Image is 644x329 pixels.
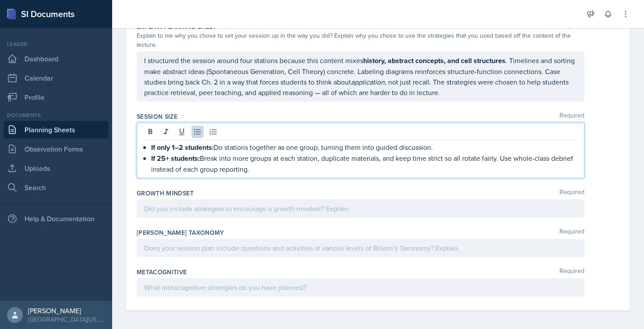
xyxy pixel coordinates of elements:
[144,55,577,98] p: I structured the session around four stations because this content mixes . Timelines and sorting ...
[559,112,584,121] span: Required
[151,153,200,163] strong: If 25+ students:
[151,142,214,152] strong: If only 1–2 students:
[4,210,109,227] div: Help & Documentation
[363,56,506,66] strong: history, abstract concepts, and cell structures
[137,112,177,121] label: Session Size
[151,153,577,174] p: Break into more groups at each station, duplicate materials, and keep time strict so all rotate f...
[28,315,105,324] div: [GEOGRAPHIC_DATA][US_STATE]
[4,111,109,119] div: Documents
[4,140,109,158] a: Observation Forms
[559,228,584,237] span: Required
[4,69,109,87] a: Calendar
[4,159,109,177] a: Uploads
[4,50,109,67] a: Dashboard
[559,189,584,198] span: Required
[151,142,577,153] p: Do stations together as one group, turning them into guided discussion.
[559,268,584,276] span: Required
[137,268,187,276] label: Metacognitive
[4,40,109,48] div: Leader
[4,121,109,138] a: Planning Sheets
[137,189,194,198] label: Growth Mindset
[137,31,584,50] div: Explain to me why you chose to set your session up in the way you did? Explain why you chose to u...
[137,228,224,237] label: [PERSON_NAME] Taxonomy
[4,179,109,196] a: Search
[4,88,109,106] a: Profile
[351,77,385,87] em: application
[28,306,105,315] div: [PERSON_NAME]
